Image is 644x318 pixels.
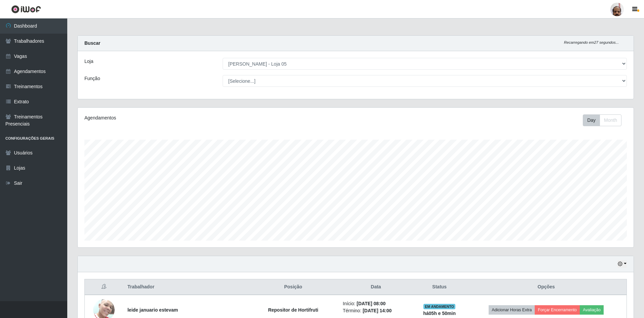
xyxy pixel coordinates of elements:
label: Função [84,75,100,82]
th: Opções [466,279,627,295]
div: First group [583,114,621,126]
th: Data [339,279,413,295]
i: Recarregando em 27 segundos... [564,40,619,44]
button: Avaliação [580,305,604,315]
div: Agendamentos [84,114,305,121]
th: Posição [248,279,339,295]
th: Status [413,279,466,295]
li: Início: [343,300,409,307]
strong: Repositor de Hortifruti [268,307,318,313]
button: Adicionar Horas Extra [489,305,535,315]
button: Forçar Encerramento [535,305,580,315]
li: Término: [343,307,409,314]
time: [DATE] 08:00 [357,301,386,306]
strong: há 05 h e 50 min [423,311,456,316]
div: Toolbar with button groups [583,114,627,126]
span: EM ANDAMENTO [423,304,455,309]
label: Loja [84,58,93,65]
strong: Buscar [84,40,100,46]
button: Month [600,114,621,126]
time: [DATE] 14:00 [363,308,391,313]
button: Day [583,114,600,126]
img: CoreUI Logo [11,5,41,13]
th: Trabalhador [123,279,248,295]
strong: leide januario estevam [127,307,178,313]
